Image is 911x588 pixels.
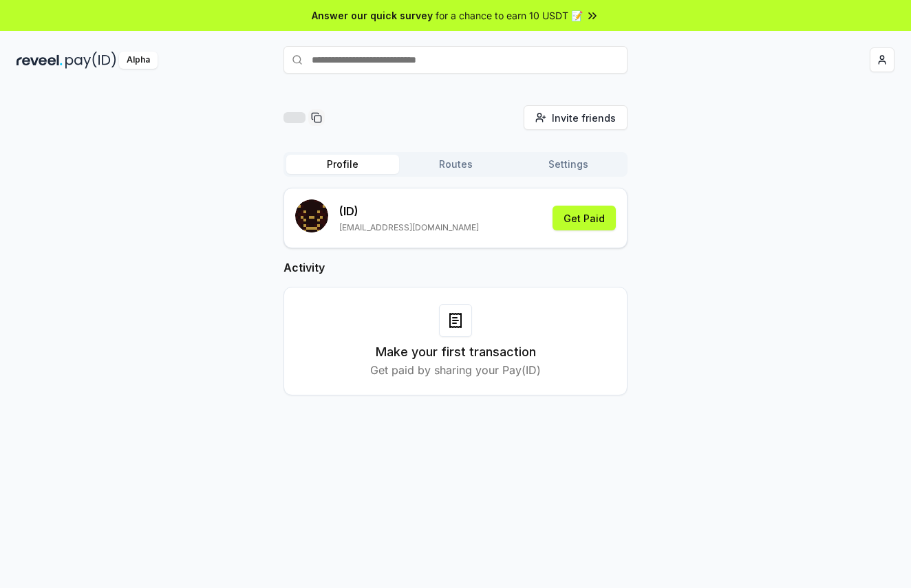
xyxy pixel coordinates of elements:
p: Get paid by sharing your Pay(ID) [370,362,541,378]
span: for a chance to earn 10 USDT 📝 [436,8,583,23]
p: (ID) [339,203,479,219]
img: pay_id [65,52,116,69]
h3: Make your first transaction [376,342,536,362]
div: Alpha [119,52,158,69]
button: Settings [512,155,625,174]
button: Get Paid [553,206,616,230]
p: [EMAIL_ADDRESS][DOMAIN_NAME] [339,222,479,233]
button: Profile [286,155,399,174]
img: reveel_dark [17,52,63,69]
button: Invite friends [524,105,628,130]
span: Invite friends [552,111,616,125]
h2: Activity [283,259,628,276]
span: Answer our quick survey [312,8,433,23]
button: Routes [399,155,512,174]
